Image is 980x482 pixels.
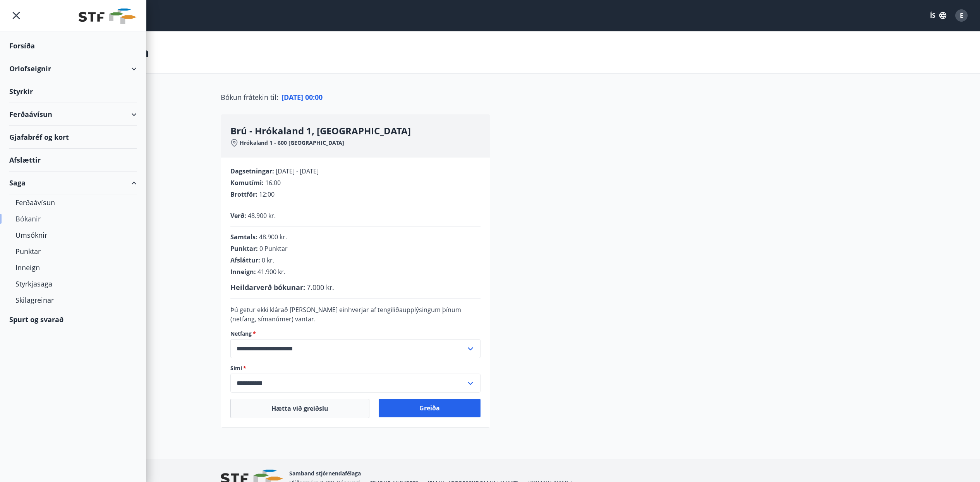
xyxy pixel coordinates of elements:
div: Bókanir [15,211,130,227]
div: Spurt og svarað [9,308,137,331]
span: E [960,11,963,20]
button: ÍS [926,9,951,22]
span: Verð : [230,211,246,220]
div: Inneign [15,259,130,276]
div: Ferðaávísun [15,194,130,211]
label: Netfang [230,330,481,338]
div: Ferðaávísun [9,103,137,126]
span: Heildarverð bókunar : [230,283,305,292]
div: Skilagreinar [15,292,130,308]
span: Afsláttur : [230,256,260,264]
span: Samtals : [230,233,257,241]
span: Þú getur ekki klárað [PERSON_NAME] einhverjar af tengiliðaupplýsingum þínum (netfang, símanúmer) ... [230,305,461,323]
span: 7.000 kr. [307,283,334,292]
div: Umsóknir [15,227,130,243]
div: Saga [9,172,137,194]
span: 12:00 [259,190,275,199]
button: menu [9,9,23,22]
div: Styrkjasaga [15,276,130,292]
span: Hrókaland 1 - 600 [GEOGRAPHIC_DATA] [240,139,344,147]
span: [DATE] - [DATE] [276,167,319,175]
div: Punktar [15,243,130,259]
span: Komutími : [230,178,264,187]
span: Brottför : [230,190,257,199]
span: 0 kr. [262,256,274,264]
label: Sími [230,364,481,372]
span: Punktar : [230,244,258,253]
div: Orlofseignir [9,57,137,80]
div: Gjafabréf og kort [9,126,137,149]
span: 16:00 [265,178,281,187]
span: Inneign : [230,268,256,276]
div: Forsíða [9,34,137,57]
button: Hætta við greiðslu [230,399,369,418]
span: Samband stjórnendafélaga [289,470,361,477]
div: Afslættir [9,149,137,172]
button: E [952,6,971,25]
button: Greiða [379,399,481,417]
span: Dagsetningar : [230,167,274,175]
img: union_logo [79,9,137,24]
span: 48.900 kr. [248,211,276,220]
span: Bókun frátekin til : [221,92,278,102]
span: 41.900 kr. [257,268,285,276]
h3: Brú - Hrókaland 1, [GEOGRAPHIC_DATA] [230,124,490,137]
span: 0 Punktar [259,244,288,253]
span: 48.900 kr. [259,233,287,241]
div: Styrkir [9,80,137,103]
span: [DATE] 00:00 [281,93,323,102]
